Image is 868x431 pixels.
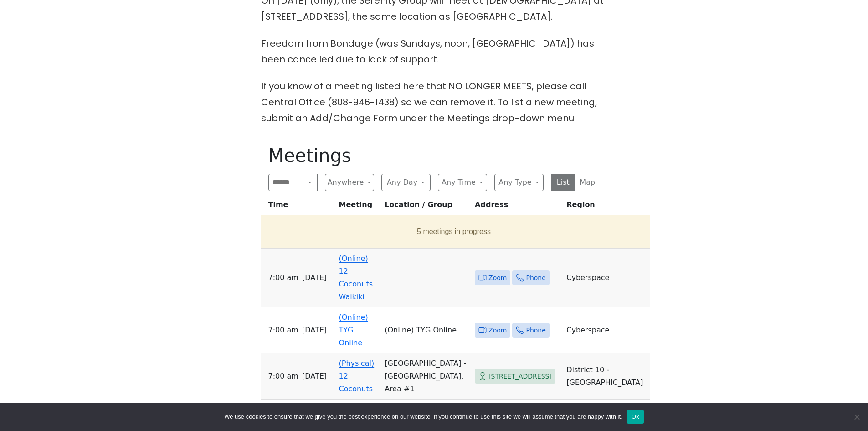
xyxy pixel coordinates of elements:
[303,174,317,191] button: Search
[627,410,644,424] button: Ok
[494,174,544,191] button: Any Type
[268,271,298,284] span: 7:00 AM
[526,325,545,336] span: Phone
[302,271,327,284] span: [DATE]
[224,412,622,421] span: We use cookies to ensure that we give you the best experience on our website. If you continue to ...
[563,249,650,307] td: Cyberspace
[339,254,373,301] a: (Online) 12 Coconuts Waikiki
[852,412,861,421] span: No
[438,174,487,191] button: Any Time
[302,324,327,337] span: [DATE]
[261,36,607,68] p: Freedom from Bondage (was Sundays, noon, [GEOGRAPHIC_DATA]) has been cancelled due to lack of sup...
[488,325,507,336] span: Zoom
[268,324,298,337] span: 7:00 AM
[575,174,600,191] button: Map
[563,198,650,215] th: Region
[261,78,607,126] p: If you know of a meeting listed here that NO LONGER MEETS, please call Central Office (808-946-14...
[261,198,335,215] th: Time
[381,174,431,191] button: Any Day
[268,370,298,383] span: 7:00 AM
[563,353,650,400] td: District 10 - [GEOGRAPHIC_DATA]
[381,198,471,215] th: Location / Group
[302,370,327,383] span: [DATE]
[381,307,471,353] td: (Online) TYG Online
[563,307,650,353] td: Cyberspace
[335,198,381,215] th: Meeting
[268,145,600,166] h1: Meetings
[339,359,375,393] a: (Physical) 12 Coconuts
[268,174,303,191] input: Search
[471,198,563,215] th: Address
[551,174,576,191] button: List
[265,219,643,244] button: 5 meetings in progress
[488,272,507,284] span: Zoom
[381,353,471,400] td: [GEOGRAPHIC_DATA] - [GEOGRAPHIC_DATA], Area #1
[488,371,552,382] span: [STREET_ADDRESS]
[526,272,545,284] span: Phone
[325,174,374,191] button: Anywhere
[339,313,368,347] a: (Online) TYG Online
